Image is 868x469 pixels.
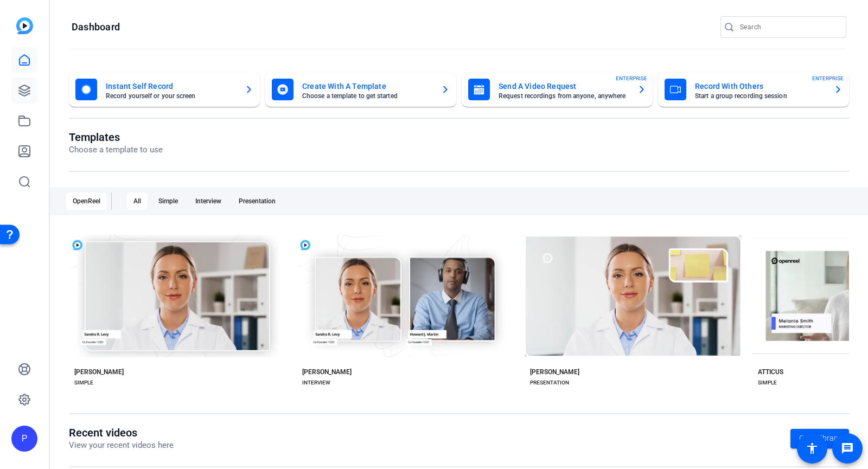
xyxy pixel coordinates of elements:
button: Instant Self RecordRecord yourself or your screen [69,72,260,107]
div: INTERVIEW [302,378,330,387]
img: blue-gradient.svg [16,17,33,34]
mat-icon: accessibility [806,442,819,455]
div: Simple [152,192,184,210]
mat-card-title: Instant Self Record [106,80,236,93]
div: OpenReel [66,192,107,210]
div: All [127,192,148,210]
div: SIMPLE [74,378,93,387]
div: PRESENTATION [530,378,569,387]
div: ATTICUS [758,368,783,376]
p: View your recent videos here [69,439,174,452]
mat-card-subtitle: Choose a template to get started [302,93,432,99]
mat-card-subtitle: Record yourself or your screen [106,93,236,99]
div: Interview [189,192,228,210]
div: [PERSON_NAME] [74,368,124,376]
mat-card-subtitle: Request recordings from anyone, anywhere [499,93,629,99]
button: Record With OthersStart a group recording sessionENTERPRISE [658,72,849,107]
button: Create With A TemplateChoose a template to get started [265,72,456,107]
h1: Dashboard [72,21,120,34]
h1: Recent videos [69,426,174,439]
mat-card-title: Record With Others [695,80,825,93]
mat-card-subtitle: Start a group recording session [695,93,825,99]
mat-icon: message [841,442,854,455]
span: ENTERPRISE [812,74,844,82]
input: Search [740,21,838,34]
div: P [11,426,37,452]
div: Presentation [232,192,282,210]
div: [PERSON_NAME] [302,368,352,376]
h1: Templates [69,131,163,144]
mat-card-title: Create With A Template [302,80,432,93]
button: Send A Video RequestRequest recordings from anyone, anywhereENTERPRISE [462,72,653,107]
span: ENTERPRISE [616,74,647,82]
mat-card-title: Send A Video Request [499,80,629,93]
div: SIMPLE [758,378,777,387]
a: Go to library [790,429,849,448]
p: Choose a template to use [69,144,163,156]
div: [PERSON_NAME] [530,368,579,376]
